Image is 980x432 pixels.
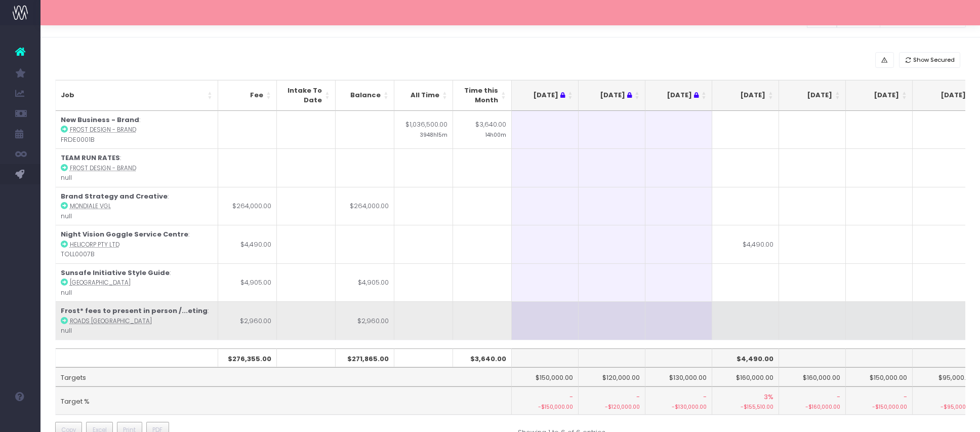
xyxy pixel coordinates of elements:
th: $4,490.00 [712,348,779,368]
td: $264,000.00 [336,187,394,225]
th: Intake To Date: activate to sort column ascending [277,80,336,111]
abbr: Mondiale VGL [70,202,111,210]
th: Balance: activate to sort column ascending [336,80,394,111]
td: : FRDE0001B [56,111,218,149]
span: - [904,392,907,402]
strong: TEAM RUN RATES [61,153,120,163]
td: : null [56,187,218,225]
span: - [569,392,573,402]
strong: Frost* fees to present in person /...eting [61,306,208,316]
span: - [837,392,840,402]
abbr: Helicorp Pty Ltd [70,241,119,249]
td: $4,490.00 [712,225,779,263]
strong: Night Vision Goggle Service Centre [61,229,188,239]
td: $2,960.00 [336,301,394,340]
td: $160,000.00 [712,367,779,386]
th: All Time: activate to sort column ascending [394,80,453,111]
td: $2,960.00 [218,301,277,340]
th: Aug 25 : activate to sort column ascending [645,80,712,111]
td: $150,000.00 [846,367,913,386]
td: $160,000.00 [779,367,846,386]
td: $4,905.00 [336,263,394,302]
td: : TOLL0007B [56,225,218,263]
small: -$150,000.00 [517,402,573,411]
img: images/default_profile_image.png [13,412,28,427]
td: $95,000.00 [913,367,979,386]
td: $120,000.00 [579,367,645,386]
th: $3,640.00 [453,348,512,368]
th: Fee: activate to sort column ascending [218,80,277,111]
span: - [703,392,707,402]
abbr: Vic Lake [70,279,131,287]
small: -$120,000.00 [584,402,640,411]
th: Jul 25 : activate to sort column ascending [579,80,645,111]
button: Show Secured [899,52,961,68]
strong: Sunsafe Initiative Style Guide [61,268,170,278]
small: -$95,000.00 [918,402,974,411]
td: $130,000.00 [645,367,712,386]
small: -$150,000.00 [851,402,907,411]
td: $1,036,500.00 [394,111,453,149]
strong: Brand Strategy and Creative [61,191,168,201]
small: -$160,000.00 [784,402,840,411]
small: 14h00m [485,130,506,139]
abbr: Roads Australia [70,317,152,325]
small: 3948h15m [420,130,447,139]
span: - [636,392,640,402]
td: $4,905.00 [218,263,277,302]
abbr: Frost Design - Brand [70,126,136,134]
abbr: Frost Design - Brand [70,164,136,172]
th: Nov 25: activate to sort column ascending [846,80,913,111]
td: $150,000.00 [512,367,579,386]
strong: New Business - Brand [61,115,139,125]
td: Target % [56,386,512,415]
th: Dec 25: activate to sort column ascending [913,80,979,111]
span: 3% [764,392,773,402]
th: $276,355.00 [218,348,277,368]
th: Time this Month: activate to sort column ascending [453,80,512,111]
small: -$155,510.00 [717,402,773,411]
th: Job: activate to sort column ascending [56,80,218,111]
td: $264,000.00 [218,187,277,225]
td: Targets [56,367,512,386]
th: Oct 25: activate to sort column ascending [779,80,846,111]
td: $4,490.00 [218,225,277,263]
th: $271,865.00 [336,348,394,368]
td: $3,640.00 [453,111,512,149]
th: Sep 25: activate to sort column ascending [712,80,779,111]
td: : null [56,148,218,187]
td: : null [56,301,218,340]
span: Show Secured [913,56,955,64]
small: -$130,000.00 [650,402,707,411]
td: : null [56,263,218,302]
th: Jun 25 : activate to sort column ascending [512,80,579,111]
